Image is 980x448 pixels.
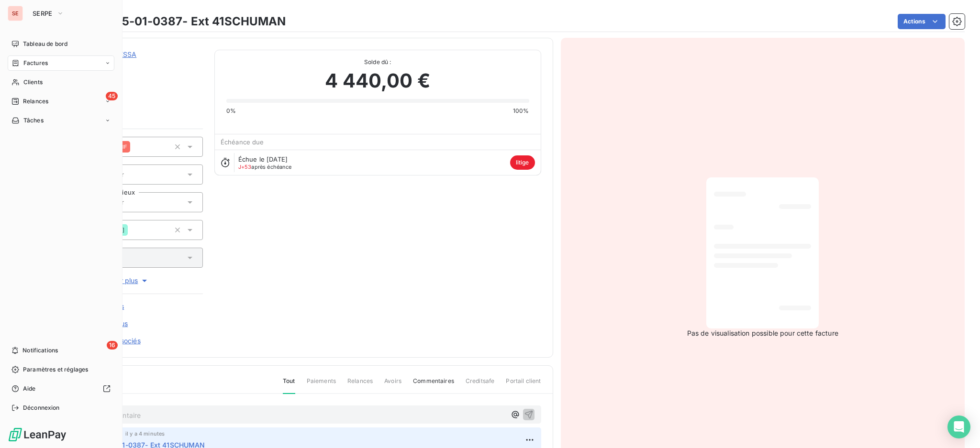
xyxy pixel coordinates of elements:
span: litige [510,155,535,170]
span: 100% [513,107,529,115]
span: après échéance [238,164,292,170]
span: Notifications [22,346,58,355]
div: SE [8,6,23,21]
span: Portail client [506,377,541,393]
span: Avoirs [384,377,401,393]
span: Tableau de bord [23,40,67,48]
span: Paramètres et réglages [23,365,88,374]
span: Échue le [DATE] [238,155,288,163]
span: 0% [226,107,236,115]
button: Voir plus [58,275,203,286]
span: Creditsafe [466,377,495,393]
a: Aide [8,381,114,396]
span: 4 440,00 € [325,66,430,95]
span: Échéance due [221,138,264,146]
span: Relances [23,97,48,106]
div: Open Intercom Messenger [947,415,970,438]
button: Actions [898,14,946,29]
span: Commentaires [413,377,454,393]
span: J+53 [238,164,252,170]
span: 16 [107,341,118,350]
span: Tâches [23,116,44,125]
h3: 013-25-01-0387- Ext 41SCHUMAN [89,13,286,30]
span: 45 [106,92,118,100]
span: Paiements [307,377,336,393]
span: Solde dû : [226,58,529,66]
span: SERPE [33,10,53,17]
img: Logo LeanPay [8,427,67,442]
span: 41THESSA [75,61,203,69]
span: Factures [23,59,48,67]
span: Clients [23,78,43,87]
span: Tout [283,377,295,394]
span: il y a 4 minutes [125,431,165,437]
span: Relances [347,377,373,393]
span: Déconnexion [23,404,60,412]
span: Aide [23,384,36,393]
span: Voir plus [111,276,149,285]
span: Pas de visualisation possible pour cette facture [687,328,838,338]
